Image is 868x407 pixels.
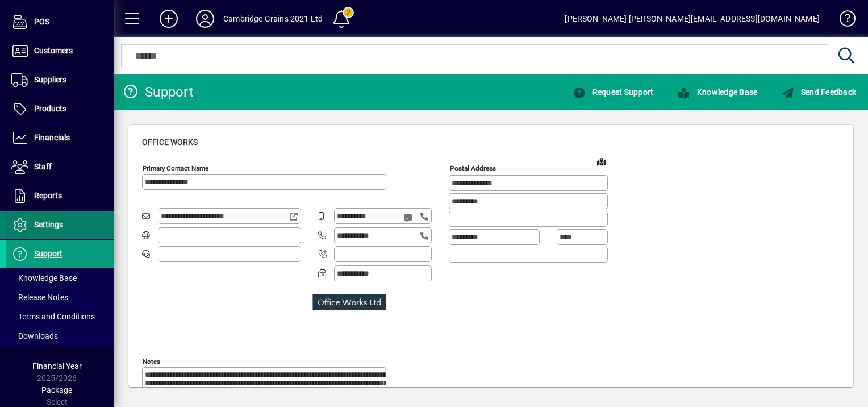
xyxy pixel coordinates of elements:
[6,66,114,94] a: Suppliers
[6,307,114,326] a: Terms and Conditions
[6,182,114,210] a: Reports
[6,124,114,152] a: Financials
[151,9,187,29] button: Add
[34,75,66,84] span: Suppliers
[6,153,114,181] a: Staff
[143,358,160,366] mat-label: Notes
[6,326,114,346] a: Downloads
[6,211,114,239] a: Settings
[781,88,856,97] span: Send Feedback
[11,331,58,340] span: Downloads
[6,268,114,288] a: Knowledge Base
[6,37,114,65] a: Customers
[34,133,70,142] span: Financials
[41,385,72,394] span: Package
[573,88,653,97] span: Request Support
[187,9,223,29] button: Profile
[34,46,73,55] span: Customers
[34,162,52,171] span: Staff
[34,191,62,200] span: Reports
[34,104,66,113] span: Products
[11,312,95,321] span: Terms and Conditions
[674,82,760,102] button: Knowledge Base
[665,82,769,102] a: Knowledge Base
[143,164,208,172] mat-label: Primary Contact Name
[32,362,82,371] span: Financial Year
[395,204,423,231] button: Send SMS
[34,220,63,229] span: Settings
[34,249,62,258] span: Support
[778,82,859,102] button: Send Feedback
[122,83,194,101] div: Support
[34,17,49,26] span: POS
[6,95,114,123] a: Products
[677,88,757,97] span: Knowledge Base
[592,152,611,171] a: View on map
[11,293,68,302] span: Release Notes
[565,10,820,28] div: [PERSON_NAME] [PERSON_NAME][EMAIL_ADDRESS][DOMAIN_NAME]
[6,8,114,36] a: POS
[570,82,656,102] button: Request Support
[6,288,114,307] a: Release Notes
[142,138,198,147] span: Office Works
[831,2,854,39] a: Knowledge Base
[11,273,77,283] span: Knowledge Base
[223,10,323,28] div: Cambridge Grains 2021 Ltd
